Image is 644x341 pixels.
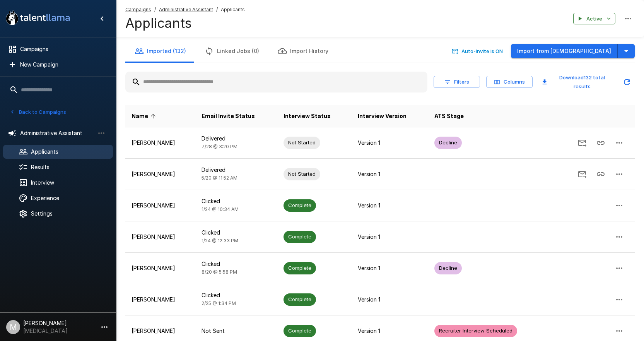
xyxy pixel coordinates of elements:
[358,327,422,335] p: Version 1
[358,296,422,303] p: Version 1
[358,111,407,121] span: Interview Version
[125,40,195,62] button: Imported (132)
[195,40,268,62] button: Linked Jobs (0)
[132,296,189,303] p: [PERSON_NAME]
[284,139,320,146] span: Not Started
[284,264,316,272] span: Complete
[434,111,464,121] span: ATS Stage
[132,327,189,335] p: [PERSON_NAME]
[132,170,189,178] p: [PERSON_NAME]
[358,264,422,272] p: Version 1
[132,233,189,241] p: [PERSON_NAME]
[434,139,462,146] span: Decline
[202,144,237,149] span: 7/28 @ 3:20 PM
[284,327,316,334] span: Complete
[284,111,331,121] span: Interview Status
[573,170,591,177] span: Send Invitation
[202,300,236,306] span: 2/25 @ 1:34 PM
[202,269,237,275] span: 8/20 @ 5:58 PM
[132,139,189,147] p: [PERSON_NAME]
[132,264,189,272] p: [PERSON_NAME]
[358,139,422,147] p: Version 1
[202,111,255,121] span: Email Invite Status
[202,327,271,335] p: Not Sent
[202,229,271,236] p: Clicked
[202,135,271,142] p: Delivered
[539,72,616,93] button: Download132 total results
[434,327,517,334] span: Recruiter Interview Scheduled
[619,74,635,90] button: Updated Today - 12:22 PM
[450,45,505,57] button: Auto-Invite is ON
[132,202,189,209] p: [PERSON_NAME]
[202,197,271,205] p: Clicked
[573,13,615,25] button: Active
[268,40,338,62] button: Import History
[486,76,533,88] button: Columns
[125,7,151,12] u: Campaigns
[221,6,245,14] span: Applicants
[159,7,213,12] u: Administrative Assistant
[216,6,218,14] span: /
[358,170,422,178] p: Version 1
[132,111,158,121] span: Name
[284,202,316,209] span: Complete
[511,44,618,58] button: Import from [DEMOGRAPHIC_DATA]
[284,233,316,240] span: Complete
[591,170,610,177] span: Copy Interview Link
[284,170,320,178] span: Not Started
[202,238,238,243] span: 1/24 @ 12:33 PM
[202,166,271,174] p: Delivered
[202,260,271,268] p: Clicked
[434,76,480,88] button: Filters
[154,6,156,14] span: /
[125,15,245,31] h4: Applicants
[284,296,316,303] span: Complete
[573,139,591,146] span: Send Invitation
[202,206,239,212] span: 1/24 @ 10:34 AM
[358,202,422,209] p: Version 1
[358,233,422,241] p: Version 1
[202,291,271,299] p: Clicked
[202,175,237,181] span: 5/20 @ 11:52 AM
[434,264,462,272] span: Decline
[591,139,610,146] span: Copy Interview Link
